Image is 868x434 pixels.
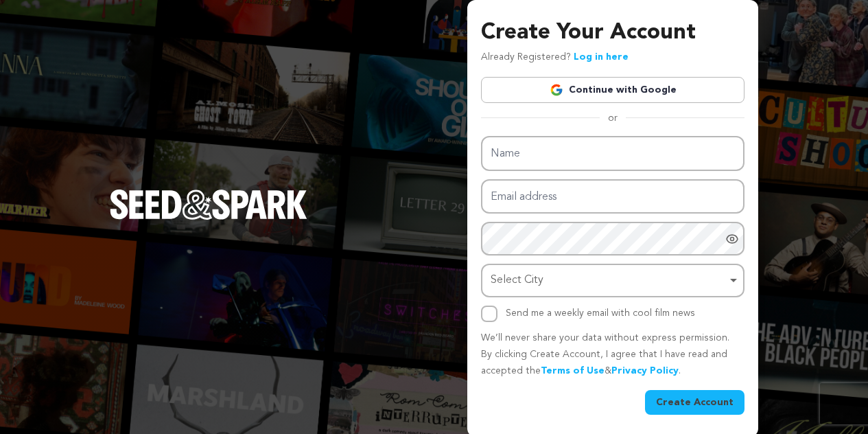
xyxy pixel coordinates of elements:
[481,49,629,66] p: Already Registered?
[481,77,744,103] a: Continue with Google
[506,308,695,318] label: Send me a weekly email with cool film news
[600,111,626,125] span: or
[481,16,744,49] h3: Create Your Account
[481,179,744,214] input: Email address
[611,366,679,376] a: Privacy Policy
[481,136,744,171] input: Name
[645,390,744,415] button: Create Account
[110,190,307,220] img: Seed&Spark Logo
[541,366,605,376] a: Terms of Use
[574,52,629,62] a: Log in here
[550,83,563,97] img: Google logo
[491,271,727,290] div: Select City
[725,232,739,246] a: Show password as plain text. Warning: this will display your password on the screen.
[110,190,307,247] a: Seed&Spark Homepage
[481,330,744,379] p: We’ll never share your data without express permission. By clicking Create Account, I agree that ...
